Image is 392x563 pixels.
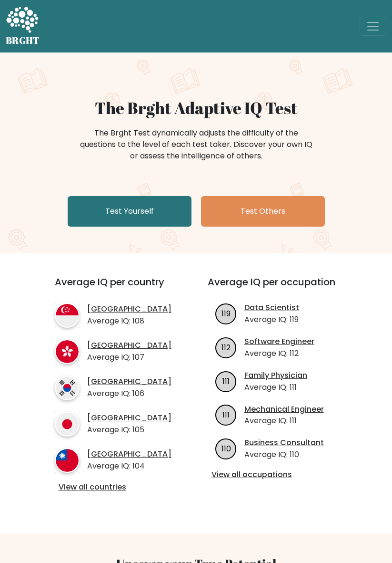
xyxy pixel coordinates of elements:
[6,98,386,118] h1: The Brght Adaptive IQ Test
[244,382,307,393] p: Average IQ: 111
[6,35,40,46] h5: BRGHT
[244,337,314,347] a: Software Engineer
[59,482,170,492] a: View all countries
[244,405,324,415] a: Mechanical Engineer
[87,460,171,472] p: Average IQ: 104
[211,470,345,480] a: View all occupations
[244,303,299,313] a: Data Scientist
[87,377,171,387] a: [GEOGRAPHIC_DATA]
[55,412,80,437] img: country
[87,341,171,351] a: [GEOGRAPHIC_DATA]
[55,303,80,328] img: country
[221,342,231,353] text: 112
[208,276,349,299] h3: Average IQ per occupation
[6,4,40,49] a: BRGHT
[87,388,171,399] p: Average IQ: 106
[55,375,80,400] img: country
[222,409,230,420] text: 111
[87,449,171,459] a: [GEOGRAPHIC_DATA]
[244,415,324,427] p: Average IQ: 111
[221,443,231,454] text: 110
[55,276,173,299] h3: Average IQ per country
[87,413,171,423] a: [GEOGRAPHIC_DATA]
[221,308,231,319] text: 119
[244,438,324,448] a: Business Consultant
[77,127,315,162] div: The Brght Test dynamically adjusts the difficulty of the questions to the level of each test take...
[360,17,386,36] button: Toggle navigation
[244,314,299,325] p: Average IQ: 119
[201,196,325,227] a: Test Others
[244,371,307,381] a: Family Physician
[87,424,171,436] p: Average IQ: 105
[244,348,314,359] p: Average IQ: 112
[87,304,171,314] a: [GEOGRAPHIC_DATA]
[55,448,80,473] img: country
[222,376,230,387] text: 111
[68,196,191,227] a: Test Yourself
[244,449,324,460] p: Average IQ: 110
[87,352,171,363] p: Average IQ: 107
[87,315,171,327] p: Average IQ: 108
[55,339,80,364] img: country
